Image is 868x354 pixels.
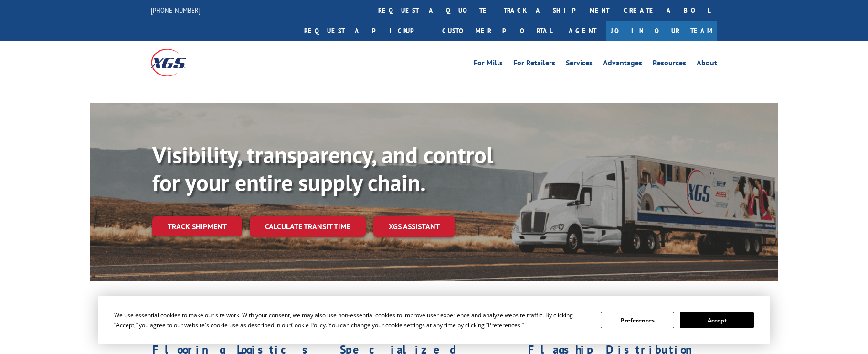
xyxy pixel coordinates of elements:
div: Cookie Consent Prompt [98,296,770,344]
a: Resources [653,59,686,70]
span: Cookie Policy [291,321,326,329]
a: Request a pickup [297,21,435,41]
a: About [697,59,717,70]
b: Visibility, transparency, and control for your entire supply chain. [152,140,493,197]
a: For Mills [474,59,503,70]
a: Track shipment [152,216,242,236]
a: Services [566,59,593,70]
a: XGS ASSISTANT [373,216,455,237]
button: Preferences [601,312,674,328]
span: Preferences [488,321,520,329]
a: Calculate transit time [250,216,366,237]
a: [PHONE_NUMBER] [151,5,201,15]
a: Agent [559,21,606,41]
a: Customer Portal [435,21,559,41]
a: Advantages [603,59,642,70]
button: Accept [680,312,753,328]
div: We use essential cookies to make our site work. With your consent, we may also use non-essential ... [114,310,589,330]
a: Join Our Team [606,21,717,41]
a: For Retailers [513,59,555,70]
